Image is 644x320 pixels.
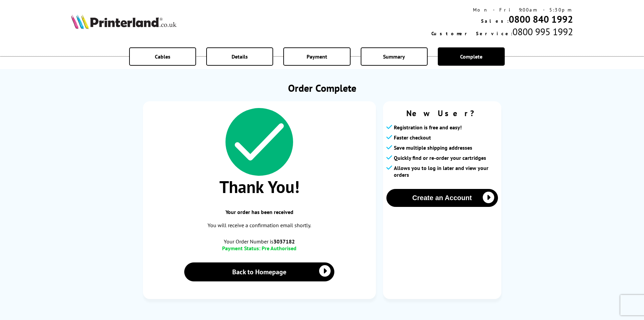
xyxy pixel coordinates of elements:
[150,221,369,230] p: You will receive a confirmation email shortly.
[307,53,327,60] span: Payment
[262,245,296,252] span: Pre Authorised
[394,134,431,141] span: Faster checkout
[150,238,369,245] span: Your Order Number is
[512,25,573,38] span: 0800 995 1992
[394,154,486,161] span: Quickly find or re-order your cartridges
[184,262,335,281] a: Back to Homepage
[509,13,573,25] a: 0800 840 1992
[71,14,176,29] img: Printerland Logo
[394,124,462,131] span: Registration is free and easy!
[232,53,248,60] span: Details
[222,245,260,252] span: Payment Status:
[394,165,498,178] span: Allows you to log in later and view your orders
[150,209,369,215] span: Your order has been received
[431,7,573,13] div: Mon - Fri 9:00am - 5:30pm
[155,53,170,60] span: Cables
[460,53,482,60] span: Complete
[383,53,405,60] span: Summary
[386,189,498,207] button: Create an Account
[431,30,512,37] span: Customer Service:
[273,238,295,245] b: 3037182
[150,176,369,198] span: Thank You!
[481,18,509,24] span: Sales:
[394,144,472,151] span: Save multiple shipping addresses
[143,81,501,94] h1: Order Complete
[386,108,498,119] span: New User?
